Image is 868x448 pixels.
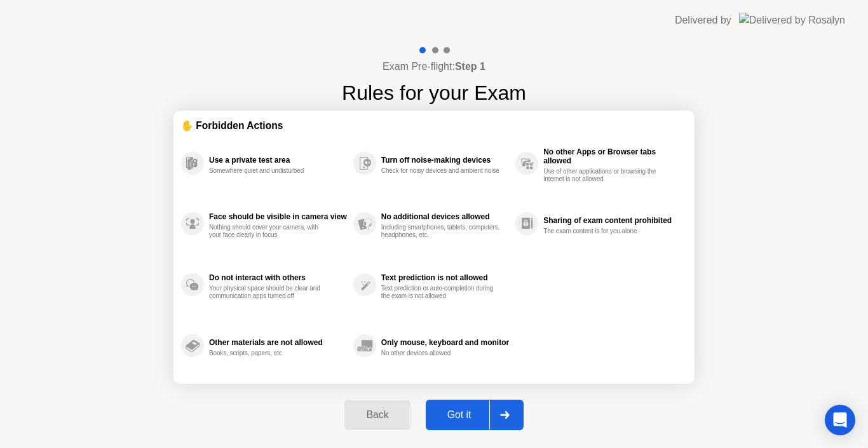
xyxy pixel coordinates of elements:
[825,405,855,435] div: Open Intercom Messenger
[209,350,329,357] div: Books, scripts, papers, etc
[426,400,524,430] button: Got it
[543,227,663,235] div: The exam content is for you alone
[739,13,845,27] img: Delivered by Rosalyn
[430,409,489,421] div: Got it
[543,216,681,225] div: Sharing of exam content prohibited
[381,350,501,357] div: No other devices allowed
[209,212,347,221] div: Face should be visible in camera view
[675,13,731,28] div: Delivered by
[348,409,406,421] div: Back
[209,338,347,347] div: Other materials are not allowed
[381,224,501,239] div: Including smartphones, tablets, computers, headphones, etc.
[543,147,681,165] div: No other Apps or Browser tabs allowed
[209,167,329,175] div: Somewhere quiet and undisturbed
[209,224,329,239] div: Nothing should cover your camera, with your face clearly in focus
[342,78,526,108] h1: Rules for your Exam
[381,212,509,221] div: No additional devices allowed
[381,167,501,175] div: Check for noisy devices and ambient noise
[455,61,485,72] b: Step 1
[381,156,509,165] div: Turn off noise-making devices
[381,285,501,300] div: Text prediction or auto-completion during the exam is not allowed
[381,338,509,347] div: Only mouse, keyboard and monitor
[209,273,347,282] div: Do not interact with others
[381,273,509,282] div: Text prediction is not allowed
[181,118,687,133] div: ✋ Forbidden Actions
[383,59,485,74] h4: Exam Pre-flight:
[209,285,329,300] div: Your physical space should be clear and communication apps turned off
[543,168,663,183] div: Use of other applications or browsing the internet is not allowed
[344,400,410,430] button: Back
[209,156,347,165] div: Use a private test area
